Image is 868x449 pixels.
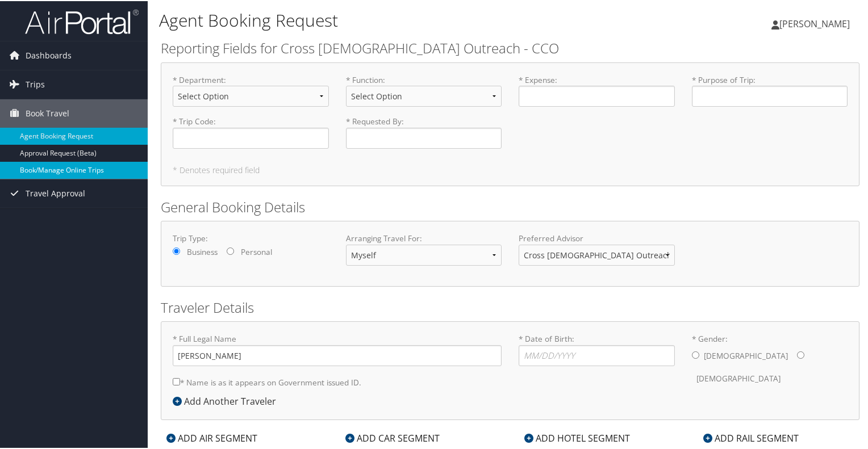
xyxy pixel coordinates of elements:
label: * Gender: [692,332,848,388]
label: * Full Legal Name [173,332,502,364]
div: ADD HOTEL SEGMENT [519,430,636,444]
div: ADD AIR SEGMENT [161,430,263,444]
h2: General Booking Details [161,196,859,216]
input: * Full Legal Name [173,344,502,365]
label: * Name is as it appears on Government issued ID. [173,371,361,392]
div: Add Another Traveler [173,393,282,407]
div: ADD CAR SEGMENT [340,430,445,444]
label: [DEMOGRAPHIC_DATA] [704,344,788,366]
label: Arranging Travel For: [346,232,502,243]
label: * Function : [346,73,502,115]
span: [PERSON_NAME] [779,16,850,29]
label: * Purpose of Trip : [692,73,848,106]
label: * Expense : [519,73,675,106]
select: * Function: [346,85,502,106]
label: * Trip Code : [173,115,329,147]
label: [DEMOGRAPHIC_DATA] [696,367,781,388]
label: * Requested By : [346,115,502,147]
label: * Department : [173,73,329,115]
span: Trips [26,69,45,98]
span: Dashboards [26,40,72,69]
img: airportal-logo.png [25,7,139,34]
a: [PERSON_NAME] [771,6,861,40]
input: * Gender:[DEMOGRAPHIC_DATA][DEMOGRAPHIC_DATA] [692,350,699,358]
span: Book Travel [26,98,69,127]
input: * Gender:[DEMOGRAPHIC_DATA][DEMOGRAPHIC_DATA] [797,350,804,358]
label: Business [187,245,218,257]
h1: Agent Booking Request [159,7,627,31]
label: * Date of Birth: [519,332,675,364]
input: * Purpose of Trip: [692,85,848,106]
span: Travel Approval [26,178,85,207]
input: * Expense: [519,85,675,106]
div: ADD RAIL SEGMENT [698,430,804,444]
h5: * Denotes required field [173,165,848,173]
label: Trip Type: [173,232,329,243]
h2: Traveler Details [161,297,859,316]
input: * Requested By: [346,127,502,148]
select: * Department: [173,85,329,106]
label: Personal [241,245,272,257]
input: * Trip Code: [173,127,329,148]
input: * Name is as it appears on Government issued ID. [173,377,180,384]
input: * Date of Birth: [519,344,675,365]
h2: Reporting Fields for Cross [DEMOGRAPHIC_DATA] Outreach - CCO [161,37,859,57]
label: Preferred Advisor [519,232,675,243]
